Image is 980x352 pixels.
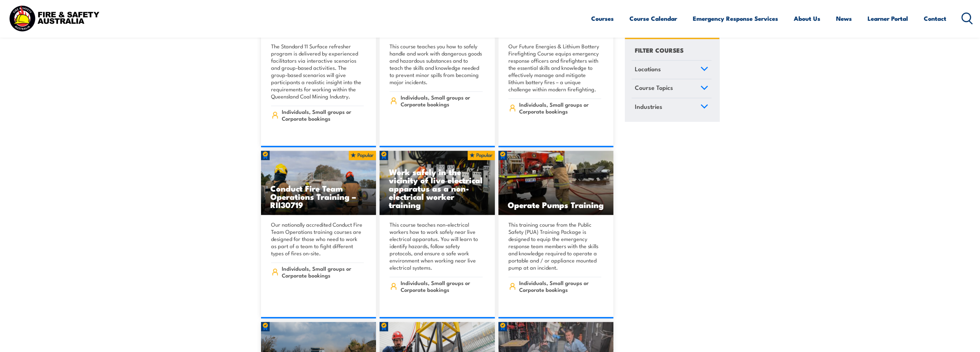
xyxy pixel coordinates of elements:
a: Contact [924,9,946,28]
span: Individuals, Small groups or Corporate bookings [282,265,364,279]
p: The Standard 11 Surface refresher program is delivered by experienced facilitators via interactiv... [271,43,364,100]
a: Conduct Fire Team Operations Training – RII30719 [261,151,376,215]
h3: Work safely in the vicinity of live electrical apparatus as a non-electrical worker training [389,168,486,209]
a: Emergency Response Services [693,9,778,28]
span: Industries [635,102,662,111]
a: About Us [794,9,820,28]
a: Learner Portal [868,9,908,28]
span: Course Topics [635,83,673,93]
h3: Operate Pumps Training [508,201,604,209]
img: Work safely in the vicinity of live electrical apparatus as a non-electrical worker (Distance) TR... [380,151,495,215]
p: Our nationally accredited Conduct Fire Team Operations training courses are designed for those wh... [271,221,364,257]
span: Individuals, Small groups or Corporate bookings [401,279,483,293]
img: Fire Team Operations [261,151,376,215]
a: Industries [632,98,711,117]
a: Locations [632,61,711,79]
p: Our Future Energies & Lithium Battery Firefighting Course equips emergency response officers and ... [508,43,602,93]
p: This training course from the Public Safety (PUA) Training Package is designed to equip the emerg... [508,221,602,271]
p: This course teaches non-electrical workers how to work safely near live electrical apparatus. You... [390,221,483,271]
img: Operate Pumps TRAINING [498,151,614,215]
a: Course Calendar [629,9,677,28]
h3: Conduct Fire Team Operations Training – RII30719 [270,184,367,209]
span: Individuals, Small groups or Corporate bookings [519,279,601,293]
p: This course teaches you how to safely handle and work with dangerous goods and hazardous substanc... [390,43,483,86]
a: Courses [591,9,614,28]
a: Work safely in the vicinity of live electrical apparatus as a non-electrical worker training [380,151,495,215]
a: Course Topics [632,79,711,98]
a: Operate Pumps Training [498,151,614,215]
h4: FILTER COURSES [635,45,684,55]
a: News [836,9,852,28]
span: Individuals, Small groups or Corporate bookings [519,101,601,115]
span: Locations [635,64,661,74]
span: Individuals, Small groups or Corporate bookings [401,94,483,107]
span: Individuals, Small groups or Corporate bookings [282,108,364,122]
